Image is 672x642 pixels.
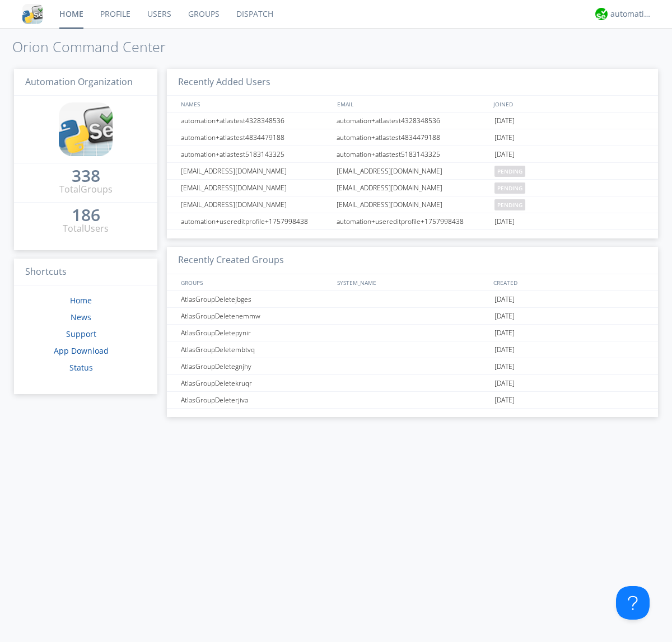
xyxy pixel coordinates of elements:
[334,113,492,129] div: automation+atlastest4328348536
[178,213,333,229] div: automation+usereditprofile+1757998438
[14,259,157,286] h3: Shortcuts
[334,96,491,112] div: EMAIL
[167,375,658,392] a: AtlasGroupDeletekruqr[DATE]
[167,129,658,146] a: automation+atlastest4834479188automation+atlastest4834479188[DATE]
[72,170,100,183] a: 338
[178,180,333,196] div: [EMAIL_ADDRESS][DOMAIN_NAME]
[63,222,109,235] div: Total Users
[334,146,492,162] div: automation+atlastest5183143325
[334,129,492,146] div: automation+atlastest4834479188
[72,209,100,221] div: 186
[494,199,525,210] span: pending
[178,113,333,129] div: automation+atlastest4328348536
[167,69,658,96] h3: Recently Added Users
[494,358,515,375] span: [DATE]
[167,196,658,213] a: [EMAIL_ADDRESS][DOMAIN_NAME][EMAIL_ADDRESS][DOMAIN_NAME]pending
[491,274,647,290] div: CREATED
[494,341,515,358] span: [DATE]
[167,341,658,358] a: AtlasGroupDeletembtvq[DATE]
[334,213,492,229] div: automation+usereditprofile+1757998438
[610,8,652,20] div: automation+atlas
[178,291,333,307] div: AtlasGroupDeletejbges
[70,295,92,306] a: Home
[178,325,333,341] div: AtlasGroupDeletepynir
[178,358,333,374] div: AtlasGroupDeletegnjhy
[178,308,333,324] div: AtlasGroupDeletenemmw
[178,341,333,358] div: AtlasGroupDeletembtvq
[71,312,91,322] a: News
[59,183,113,196] div: Total Groups
[167,213,658,230] a: automation+usereditprofile+1757998438automation+usereditprofile+1757998438[DATE]
[167,247,658,274] h3: Recently Created Groups
[167,392,658,409] a: AtlasGroupDeleterjiva[DATE]
[66,329,96,339] a: Support
[334,180,492,196] div: [EMAIL_ADDRESS][DOMAIN_NAME]
[178,274,332,290] div: GROUPS
[22,4,43,24] img: cddb5a64eb264b2086981ab96f4c1ba7
[167,358,658,375] a: AtlasGroupDeletegnjhy[DATE]
[494,291,515,308] span: [DATE]
[494,166,525,177] span: pending
[72,170,100,181] div: 338
[167,180,658,196] a: [EMAIL_ADDRESS][DOMAIN_NAME][EMAIL_ADDRESS][DOMAIN_NAME]pending
[54,345,109,356] a: App Download
[494,213,515,230] span: [DATE]
[178,129,333,146] div: automation+atlastest4834479188
[595,8,608,20] img: d2d01cd9b4174d08988066c6d424eccd
[178,196,333,213] div: [EMAIL_ADDRESS][DOMAIN_NAME]
[59,102,113,156] img: cddb5a64eb264b2086981ab96f4c1ba7
[334,274,491,290] div: SYSTEM_NAME
[178,96,332,112] div: NAMES
[167,291,658,308] a: AtlasGroupDeletejbges[DATE]
[494,113,515,129] span: [DATE]
[334,163,492,179] div: [EMAIL_ADDRESS][DOMAIN_NAME]
[167,113,658,129] a: automation+atlastest4328348536automation+atlastest4328348536[DATE]
[167,325,658,341] a: AtlasGroupDeletepynir[DATE]
[494,146,515,163] span: [DATE]
[178,163,333,179] div: [EMAIL_ADDRESS][DOMAIN_NAME]
[494,392,515,409] span: [DATE]
[494,325,515,341] span: [DATE]
[167,163,658,180] a: [EMAIL_ADDRESS][DOMAIN_NAME][EMAIL_ADDRESS][DOMAIN_NAME]pending
[72,209,100,222] a: 186
[491,96,647,112] div: JOINED
[178,146,333,162] div: automation+atlastest5183143325
[494,375,515,392] span: [DATE]
[334,196,492,213] div: [EMAIL_ADDRESS][DOMAIN_NAME]
[494,129,515,146] span: [DATE]
[616,586,650,620] iframe: Toggle Customer Support
[69,362,93,373] a: Status
[494,182,525,194] span: pending
[178,392,333,408] div: AtlasGroupDeleterjiva
[167,146,658,163] a: automation+atlastest5183143325automation+atlastest5183143325[DATE]
[178,375,333,391] div: AtlasGroupDeletekruqr
[167,308,658,325] a: AtlasGroupDeletenemmw[DATE]
[494,308,515,325] span: [DATE]
[25,76,133,88] span: Automation Organization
